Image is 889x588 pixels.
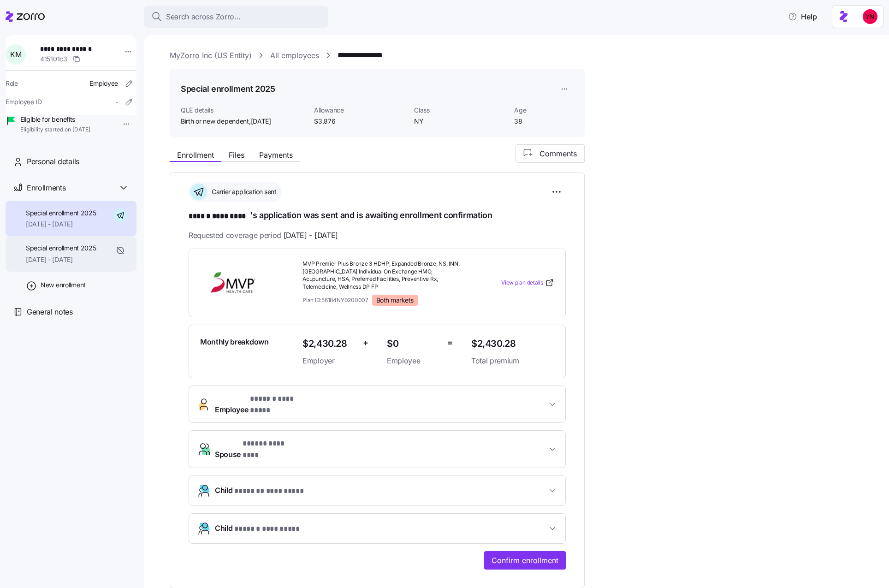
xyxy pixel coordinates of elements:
[41,280,86,290] span: New enrollment
[314,106,407,115] span: Allowance
[20,126,90,134] span: Eligibility started on [DATE]
[26,220,96,229] span: [DATE] - [DATE]
[89,79,118,88] span: Employee
[863,9,877,24] img: 113f96d2b49c10db4a30150f42351c8a
[27,306,73,318] span: General notes
[539,148,577,159] span: Comments
[363,336,368,350] span: +
[215,485,310,497] span: Child
[209,187,276,196] span: Carrier application sent
[387,355,440,367] span: Employee
[26,244,96,253] span: Special enrollment 2025
[251,117,271,126] span: [DATE]
[177,151,214,159] span: Enrollment
[314,117,407,126] span: $3,876
[414,106,507,115] span: Class
[302,336,356,351] span: $2,430.28
[166,11,241,23] span: Search across Zorro...
[484,551,566,570] button: Confirm enrollment
[40,54,67,64] span: 415101c3
[492,555,558,566] span: Confirm enrollment
[229,151,244,159] span: Files
[189,230,338,241] span: Requested coverage period
[215,523,303,535] span: Child
[200,336,269,348] span: Monthly breakdown
[471,336,554,351] span: $2,430.28
[788,11,817,22] span: Help
[447,336,453,350] span: =
[181,117,271,126] span: Birth or new dependent ,
[501,278,554,287] a: View plan details
[200,272,267,293] img: MVP Health Plans
[514,106,574,115] span: Age
[516,144,585,163] button: Comments
[6,97,42,107] span: Employee ID
[302,355,356,367] span: Employer
[20,115,90,124] span: Eligible for benefits
[387,336,440,351] span: $0
[302,260,464,291] span: MVP Premier Plus Bronze 3 HDHP, Expanded Bronze, NS, INN, [GEOGRAPHIC_DATA] Individual On Exchang...
[189,209,566,222] h1: 's application was sent and is awaiting enrollment confirmation
[115,97,118,107] span: -
[376,296,414,304] span: Both markets
[26,255,96,264] span: [DATE] - [DATE]
[781,7,824,26] button: Help
[181,106,307,115] span: QLE details
[6,79,18,88] span: Role
[144,6,328,28] button: Search across Zorro...
[471,355,554,367] span: Total premium
[501,279,543,287] span: View plan details
[27,182,65,194] span: Enrollments
[284,230,338,241] span: [DATE] - [DATE]
[215,393,315,416] span: Employee
[302,296,368,304] span: Plan ID: 56184NY0200007
[181,83,275,95] h1: Special enrollment 2025
[26,208,96,218] span: Special enrollment 2025
[170,50,252,61] a: MyZorro Inc (US Entity)
[414,117,507,126] span: NY
[514,117,574,126] span: 38
[259,151,293,159] span: Payments
[10,51,21,58] span: K M
[27,156,79,167] span: Personal details
[215,438,301,460] span: Spouse
[270,50,319,61] a: All employees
